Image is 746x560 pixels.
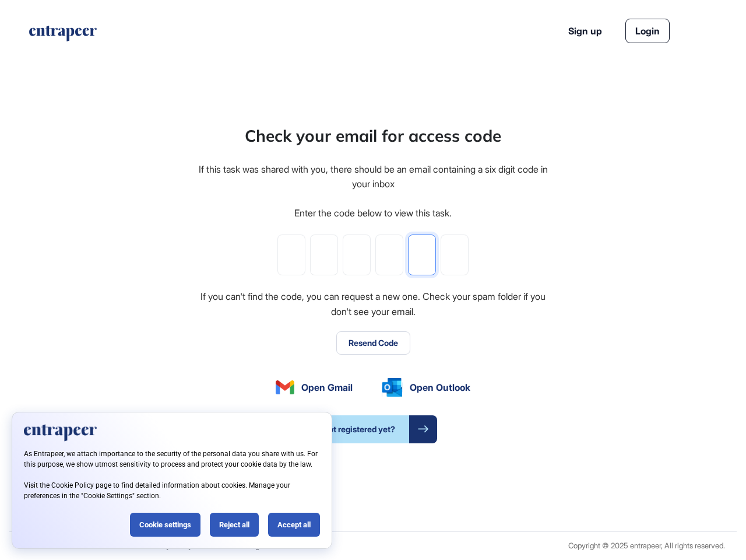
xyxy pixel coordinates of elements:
span: Open Outlook [410,380,470,394]
a: Sign up [568,24,602,38]
a: Open Outlook [382,378,470,397]
div: Check your email for access code [245,124,501,148]
button: Resend Code [336,331,410,355]
a: Not registered yet? [309,415,437,443]
a: Open Gmail [276,380,353,394]
div: Copyright © 2025 entrapeer, All rights reserved. [568,541,725,550]
a: entrapeer-logo [28,26,98,45]
a: Login [625,19,670,43]
div: Enter the code below to view this task. [294,206,452,221]
span: Open Gmail [301,380,353,394]
span: Not registered yet? [309,415,409,443]
div: If this task was shared with you, there should be an email containing a six digit code in your inbox [197,162,549,192]
div: If you can't find the code, you can request a new one. Check your spam folder if you don't see yo... [197,289,549,319]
